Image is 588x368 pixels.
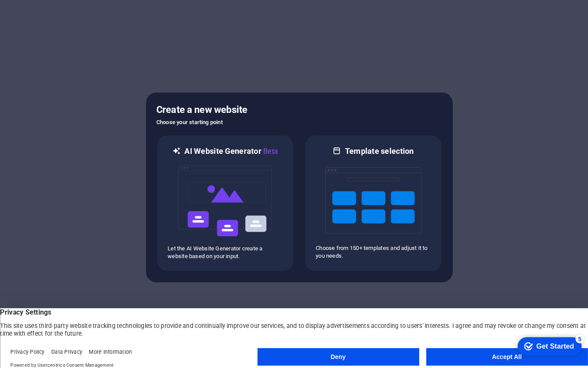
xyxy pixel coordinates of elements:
[311,240,423,256] p: Choose from 150+ templates and adjust it to you needs.
[154,101,435,115] h5: Create a new website
[165,240,278,256] p: Let the AI Website Generator create a website based on your input.
[154,132,289,267] div: AI Website GeneratorBetaaiLet the AI Website Generator create a website based on your input.
[7,4,70,22] div: Get Started 5 items remaining, 0% complete
[174,154,269,240] img: ai
[64,2,72,10] div: 5
[154,115,435,125] h6: Choose your starting point
[257,145,274,153] span: Beta
[339,143,407,154] h6: Template selection
[299,132,435,267] div: Template selectionChoose from 150+ templates and adjust it to you needs.
[25,9,62,17] div: Get Started
[181,143,273,154] h6: AI Website Generator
